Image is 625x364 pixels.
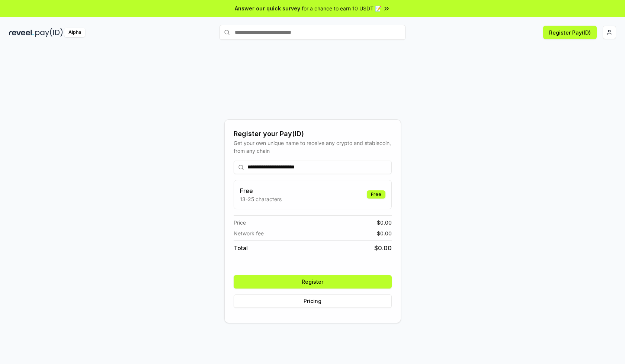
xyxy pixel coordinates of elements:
div: Free [367,190,385,199]
span: Price [234,219,246,226]
span: $ 0.00 [374,244,392,252]
span: $ 0.00 [377,219,392,226]
button: Register [234,275,392,289]
span: Network fee [234,229,264,237]
img: reveel_dark [9,28,34,37]
span: for a chance to earn 10 USDT 📝 [302,4,381,12]
p: 13-25 characters [240,195,282,203]
div: Alpha [64,28,85,37]
span: $ 0.00 [377,229,392,237]
div: Register your Pay(ID) [234,129,392,139]
img: pay_id [35,28,63,37]
div: Get your own unique name to receive any crypto and stablecoin, from any chain [234,139,392,155]
h3: Free [240,186,282,195]
span: Total [234,244,248,252]
span: Answer our quick survey [235,4,300,12]
button: Register Pay(ID) [543,26,597,39]
button: Pricing [234,294,392,308]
